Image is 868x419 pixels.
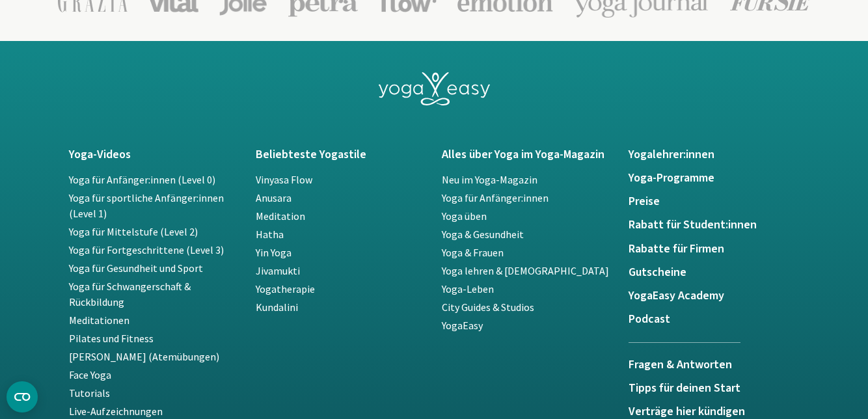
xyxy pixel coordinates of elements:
[69,368,111,381] a: Face Yoga
[69,280,191,308] a: Yoga für Schwangerschaft & Rückbildung
[629,195,800,208] a: Preise
[629,382,800,395] a: Tipps für deinen Start
[629,148,800,161] a: Yogalehrer:innen
[442,148,613,161] a: Alles über Yoga im Yoga-Magazin
[256,148,427,161] a: Beliebteste Yogastile
[69,191,224,220] a: Yoga für sportliche Anfänger:innen (Level 1)
[629,313,800,326] a: Podcast
[442,209,487,223] a: Yoga üben
[629,290,800,303] a: YogaEasy Academy
[69,173,215,186] a: Yoga für Anfänger:innen (Level 0)
[629,266,800,279] a: Gutscheine
[256,282,315,295] a: Yogatherapie
[256,228,284,241] a: Hatha
[629,243,800,256] a: Rabatte für Firmen
[69,386,110,399] a: Tutorials
[629,358,740,372] h5: Fragen & Antworten
[256,246,292,259] a: Yin Yoga
[256,173,312,186] a: Vinyasa Flow
[69,350,219,363] a: [PERSON_NAME] (Atemübungen)
[629,342,740,382] a: Fragen & Antworten
[629,172,800,185] a: Yoga-Programme
[7,381,38,412] button: CMP-Widget öffnen
[256,301,298,314] a: Kundalini
[69,314,129,327] a: Meditationen
[442,319,483,332] a: YogaEasy
[442,228,524,241] a: Yoga & Gesundheit
[69,405,163,418] a: Live-Aufzeichnungen
[442,282,494,295] a: Yoga-Leben
[256,191,292,204] a: Anusara
[256,264,300,277] a: Jivamukti
[442,246,504,259] a: Yoga & Frauen
[442,264,609,277] a: Yoga lehren & [DEMOGRAPHIC_DATA]
[256,209,305,223] a: Meditation
[629,219,800,232] a: Rabatt für Student:innen
[69,243,224,256] a: Yoga für Fortgeschrittene (Level 3)
[629,405,800,418] a: Verträge hier kündigen
[69,262,203,275] a: Yoga für Gesundheit und Sport
[69,225,198,238] a: Yoga für Mittelstufe (Level 2)
[442,301,534,314] a: City Guides & Studios
[69,148,240,161] a: Yoga-Videos
[442,173,537,186] a: Neu im Yoga-Magazin
[442,191,549,204] a: Yoga für Anfänger:innen
[69,332,154,345] a: Pilates und Fitness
